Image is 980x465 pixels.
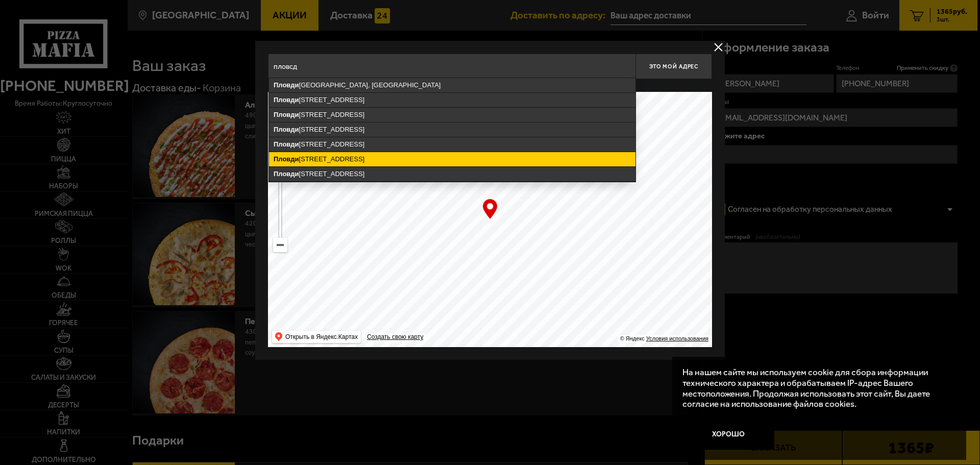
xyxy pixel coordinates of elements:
[649,63,698,70] span: Это мой адрес
[274,170,299,178] ymaps: Пловди
[274,126,299,133] ymaps: Пловди
[712,41,725,54] button: delivery type
[269,93,635,107] ymaps: [STREET_ADDRESS]
[269,167,635,181] ymaps: [STREET_ADDRESS]
[620,335,645,341] ymaps: © Яндекс
[274,81,299,89] ymaps: Пловди
[635,54,712,79] button: Это мой адрес
[268,54,635,79] input: Введите адрес доставки
[269,78,635,92] ymaps: [GEOGRAPHIC_DATA], [GEOGRAPHIC_DATA]
[274,155,299,163] ymaps: Пловди
[682,419,774,450] button: Хорошо
[269,137,635,152] ymaps: [STREET_ADDRESS]
[274,96,299,104] ymaps: Пловди
[274,140,299,148] ymaps: Пловди
[285,331,358,343] ymaps: Открыть в Яндекс.Картах
[272,331,361,343] ymaps: Открыть в Яндекс.Картах
[269,108,635,122] ymaps: [STREET_ADDRESS]
[646,335,708,341] a: Условия использования
[682,367,950,409] p: На нашем сайте мы используем cookie для сбора информации технического характера и обрабатываем IP...
[269,123,635,137] ymaps: [STREET_ADDRESS]
[269,152,635,166] ymaps: [STREET_ADDRESS]
[268,82,412,90] p: Укажите дом на карте или в поле ввода
[365,333,425,341] a: Создать свою карту
[274,111,299,118] ymaps: Пловди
